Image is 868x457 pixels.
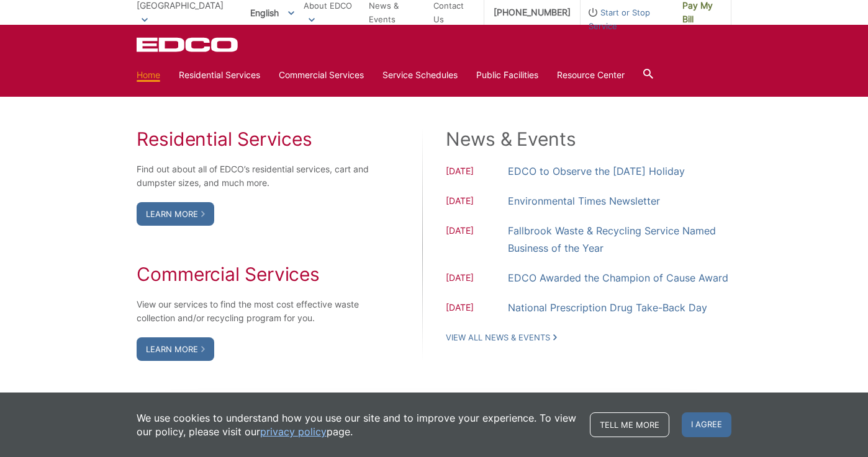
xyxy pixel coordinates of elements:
span: [DATE] [446,301,508,316]
a: Learn More [137,337,214,361]
span: [DATE] [446,271,508,286]
p: View our services to find the most cost effective waste collection and/or recycling program for you. [137,298,371,325]
a: View All News & Events [446,332,557,343]
a: Service Schedules [382,68,458,82]
a: EDCO to Observe the [DATE] Holiday [508,162,685,180]
h2: Residential Services [137,128,371,150]
p: Find out about all of EDCO’s residential services, cart and dumpster sizes, and much more. [137,162,371,190]
h2: Commercial Services [137,263,371,285]
a: privacy policy [260,425,327,438]
a: Resource Center [557,68,625,82]
a: EDCD logo. Return to the homepage. [137,37,240,52]
h2: News & Events [446,128,731,150]
a: Fallbrook Waste & Recycling Service Named Business of the Year [508,222,731,257]
span: [DATE] [446,224,508,257]
span: [DATE] [446,194,508,210]
span: [DATE] [446,164,508,180]
a: Commercial Services [279,68,364,82]
span: English [241,2,304,23]
a: National Prescription Drug Take-Back Day [508,299,707,316]
a: Learn More [137,202,214,226]
a: Home [137,68,160,82]
p: We use cookies to understand how you use our site and to improve your experience. To view our pol... [137,411,577,438]
a: Public Facilities [476,68,538,82]
a: Residential Services [179,68,260,82]
a: Environmental Times Newsletter [508,192,660,210]
a: Tell me more [590,412,669,437]
a: EDCO Awarded the Champion of Cause Award [508,269,728,286]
